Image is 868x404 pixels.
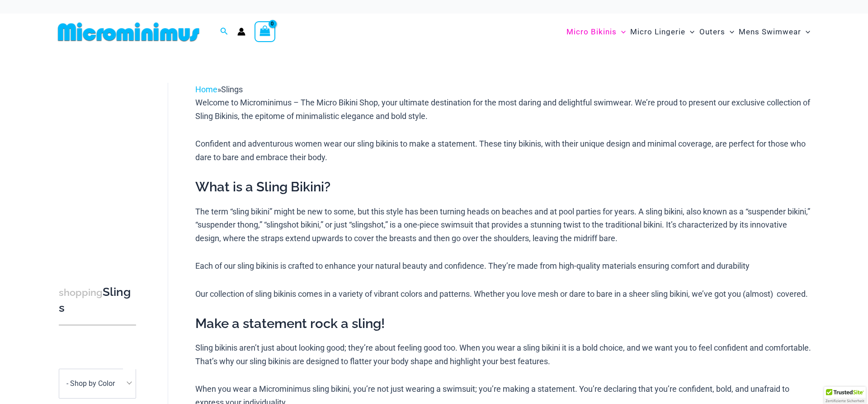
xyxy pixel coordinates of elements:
[736,18,812,46] a: Mens SwimwearMenu ToggleMenu Toggle
[685,20,694,43] span: Menu Toggle
[564,18,628,46] a: Micro BikinisMenu ToggleMenu Toggle
[220,26,228,38] a: Search icon link
[195,341,813,368] p: Sling bikinis aren’t just about looking good; they’re about feeling good too. When you wear a sli...
[195,178,813,195] h2: What is a Sling Bikini?
[255,21,275,42] a: View Shopping Cart, empty
[739,20,801,43] span: Mens Swimwear
[195,96,813,123] p: Welcome to Microminimus – The Micro Bikini Shop, your ultimate destination for the most daring an...
[801,20,810,43] span: Menu Toggle
[563,17,814,47] nav: Site Navigation
[617,20,626,43] span: Menu Toggle
[566,20,617,43] span: Micro Bikinis
[195,85,217,94] a: Home
[699,20,725,43] span: Outers
[195,137,813,164] p: Confident and adventurous women wear our sling bikinis to make a statement. These tiny bikinis, w...
[697,18,736,46] a: OutersMenu ToggleMenu Toggle
[237,28,245,36] a: Account icon link
[195,85,243,94] span: »
[195,315,813,332] h2: Make a statement rock a sling!
[221,85,243,94] span: Slings
[630,20,685,43] span: Micro Lingerie
[195,287,813,301] p: Our collection of sling bikinis comes in a variety of vibrant colors and patterns. Whether you lo...
[54,22,203,42] img: MM SHOP LOGO FLAT
[59,287,103,298] span: shopping
[59,76,140,257] iframe: TrustedSite Certified
[195,205,813,245] p: The term “sling bikini” might be new to some, but this style has been turning heads on beaches an...
[59,369,136,399] span: - Shop by Color
[725,20,734,43] span: Menu Toggle
[824,387,866,404] div: TrustedSite Certified
[59,285,136,316] h3: Slings
[195,259,813,273] p: Each of our sling bikinis is crafted to enhance your natural beauty and confidence. They’re made ...
[66,379,115,388] span: - Shop by Color
[628,18,697,46] a: Micro LingerieMenu ToggleMenu Toggle
[59,369,136,398] span: - Shop by Color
